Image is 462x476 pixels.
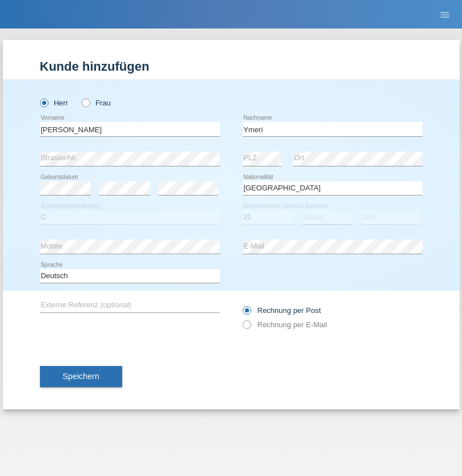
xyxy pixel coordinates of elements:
[243,320,327,329] label: Rechnung per E-Mail
[40,366,122,388] button: Speichern
[439,9,451,21] i: menu
[63,372,99,381] span: Speichern
[243,306,250,320] input: Rechnung per Post
[82,99,89,106] input: Frau
[243,306,321,315] label: Rechnung per Post
[82,99,111,107] label: Frau
[40,59,423,74] h1: Kunde hinzufügen
[433,11,456,18] a: menu
[243,320,250,335] input: Rechnung per E-Mail
[40,99,47,106] input: Herr
[40,99,69,107] label: Herr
